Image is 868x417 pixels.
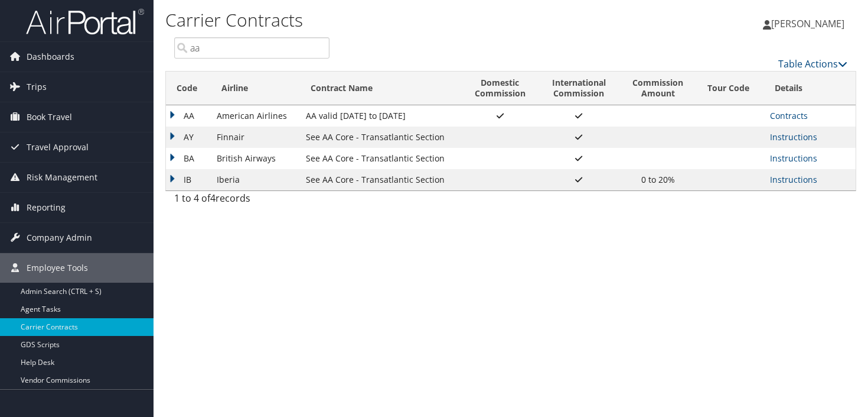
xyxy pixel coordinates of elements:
a: [PERSON_NAME] [763,6,856,41]
a: View Ticketing Instructions [770,131,817,143]
h1: Carrier Contracts [165,8,626,33]
td: See AA Core - Transatlantic Section [300,148,462,169]
div: 1 to 4 of records [174,191,329,211]
th: CommissionAmount: activate to sort column ascending [619,72,697,105]
td: Iberia [211,169,299,190]
td: BA [166,148,211,169]
th: Tour Code: activate to sort column ascending [697,72,765,105]
td: 0 to 20% [619,169,697,190]
th: Contract Name: activate to sort column ascending [300,72,462,105]
td: British Airways [211,148,299,169]
th: Details: activate to sort column ascending [764,72,856,105]
span: 4 [210,192,216,205]
span: [PERSON_NAME] [771,17,844,30]
th: DomesticCommission: activate to sort column ascending [461,72,539,105]
a: View Ticketing Instructions [770,174,817,185]
span: Trips [27,72,47,102]
td: AA [166,105,211,127]
td: See AA Core - Transatlantic Section [300,127,462,148]
a: View Ticketing Instructions [770,153,817,164]
span: Reporting [27,193,66,222]
td: IB [166,169,211,190]
input: Search [174,37,329,59]
td: Finnair [211,127,299,148]
img: airportal-logo.png [26,8,144,35]
th: Airline: activate to sort column ascending [211,72,299,105]
th: Code: activate to sort column descending [166,72,211,105]
td: AA valid [DATE] to [DATE] [300,105,462,127]
a: Table Actions [778,57,847,70]
span: Employee Tools [27,253,88,283]
span: Risk Management [27,163,97,192]
a: View Contracts [770,110,808,121]
td: AY [166,127,211,148]
span: Company Admin [27,223,92,253]
td: See AA Core - Transatlantic Section [300,169,462,190]
span: Travel Approval [27,132,89,162]
td: American Airlines [211,105,299,127]
th: InternationalCommission: activate to sort column ascending [539,72,619,105]
span: Dashboards [27,42,74,72]
span: Book Travel [27,102,72,132]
